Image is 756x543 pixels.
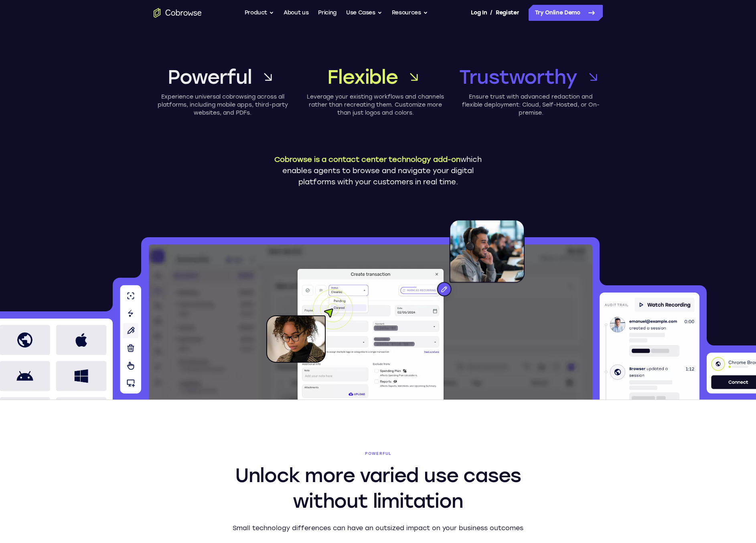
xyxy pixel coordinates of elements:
[306,64,445,90] a: Flexible
[154,64,292,90] a: Powerful
[400,220,525,305] img: An agent with a headset
[707,353,756,394] img: Device info with connect button
[224,462,532,514] h2: Unlock more varied use cases without limitation
[471,5,487,21] a: Log In
[490,8,493,18] span: /
[154,93,292,117] p: Experience universal cobrowsing across all platforms, including mobile apps, third-party websites...
[168,64,251,90] span: Powerful
[268,154,488,188] p: which enables agents to browse and navigate your digital platforms with your customers in real time.
[346,5,382,21] button: Use Cases
[306,93,445,117] p: Leverage your existing workflows and channels rather than recreating them. Customize more than ju...
[154,8,202,18] a: Go to the home page
[120,285,141,394] img: Agent tools
[496,5,519,21] a: Register
[318,5,336,21] a: Pricing
[459,93,603,117] p: Ensure trust with advanced redaction and flexible deployment: Cloud, Self-Hosted, or On-premise.
[459,64,577,90] span: Trustworthy
[529,5,603,21] a: Try Online Demo
[274,155,460,164] span: Cobrowse is a contact center technology add-on
[459,64,603,90] a: Trustworthy
[294,267,447,400] img: Agent and customer interacting during a co-browsing session
[224,523,532,533] p: Small technology differences can have an outsized impact on your business outcomes
[327,64,397,90] span: Flexible
[266,289,353,363] img: A customer holding their phone
[284,5,308,21] a: About us
[600,293,699,400] img: Audit trail
[148,244,593,400] img: Blurry app dashboard
[224,451,532,456] span: Powerful
[245,5,274,21] button: Product
[392,5,428,21] button: Resources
